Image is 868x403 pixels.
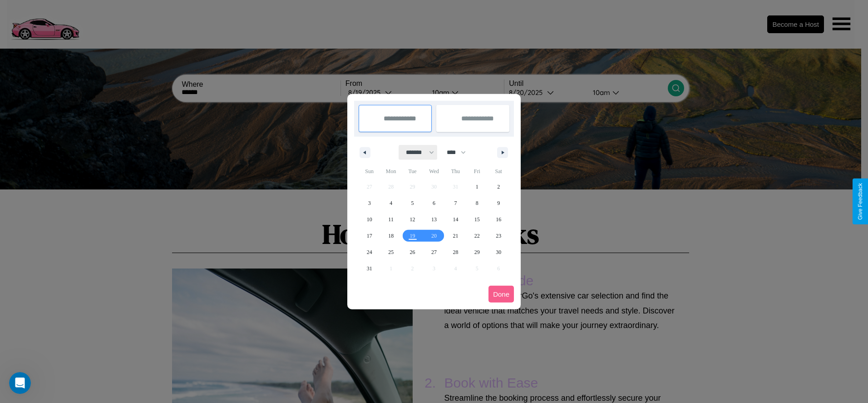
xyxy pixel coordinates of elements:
span: Sat [488,164,509,179]
span: Sun [359,164,380,179]
button: 14 [445,211,466,228]
span: 18 [388,228,394,244]
button: 18 [380,228,401,244]
button: 6 [423,195,444,211]
button: 9 [488,195,509,211]
button: 27 [423,244,444,260]
span: 8 [476,195,478,211]
button: 1 [466,179,488,195]
span: 23 [496,228,501,244]
button: 23 [488,228,509,244]
span: 9 [497,195,500,211]
button: 25 [380,244,401,260]
button: 11 [380,211,401,228]
button: 13 [423,211,444,228]
span: 22 [474,228,480,244]
span: 28 [453,244,458,260]
button: 17 [359,228,380,244]
span: Thu [445,164,466,179]
button: 29 [466,244,488,260]
span: 27 [431,244,437,260]
button: 12 [402,211,423,228]
span: 1 [476,179,478,195]
span: 15 [474,211,480,228]
span: 2 [497,179,500,195]
button: 4 [380,195,401,211]
span: Wed [423,164,444,179]
span: 5 [411,195,414,211]
span: 7 [454,195,457,211]
span: Mon [380,164,401,179]
button: 20 [423,228,444,244]
span: 26 [410,244,415,260]
span: 12 [410,211,415,228]
button: 16 [488,211,509,228]
div: Give Feedback [857,183,863,220]
button: 30 [488,244,509,260]
span: 13 [431,211,437,228]
span: 20 [431,228,437,244]
span: 17 [367,228,372,244]
span: Fri [466,164,488,179]
span: 14 [453,211,458,228]
span: 25 [388,244,394,260]
button: 7 [445,195,466,211]
span: 21 [453,228,458,244]
span: 3 [368,195,371,211]
span: 19 [410,228,415,244]
button: 28 [445,244,466,260]
span: 31 [367,260,372,277]
button: 3 [359,195,380,211]
button: 24 [359,244,380,260]
span: 10 [367,211,372,228]
button: 19 [402,228,423,244]
span: 4 [390,195,392,211]
button: 8 [466,195,488,211]
button: 5 [402,195,423,211]
button: 2 [488,179,509,195]
span: 24 [367,244,372,260]
span: 29 [474,244,480,260]
span: 30 [496,244,501,260]
button: 21 [445,228,466,244]
iframe: Intercom live chat [9,372,31,394]
button: Done [488,286,514,303]
button: 10 [359,211,380,228]
span: Tue [402,164,423,179]
span: 6 [433,195,435,211]
button: 26 [402,244,423,260]
span: 16 [496,211,501,228]
button: 22 [466,228,488,244]
span: 11 [388,211,394,228]
button: 15 [466,211,488,228]
button: 31 [359,260,380,277]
